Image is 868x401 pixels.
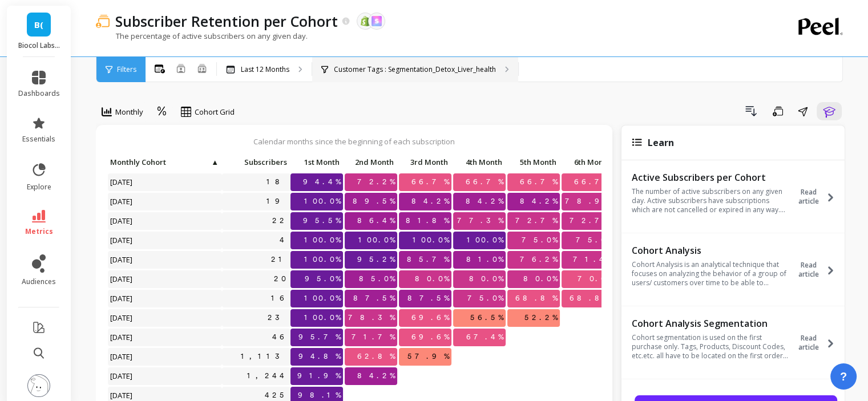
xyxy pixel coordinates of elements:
a: 4 [277,232,290,249]
p: Monthly Cohort [108,154,222,170]
span: 95.0% [302,270,343,287]
div: Toggle SortBy [221,154,276,172]
span: 66.7% [572,173,614,191]
span: metrics [25,227,53,236]
span: 80.0% [413,270,451,287]
span: Filters [117,65,136,74]
a: 1,113 [239,348,290,365]
p: Calendar months since the beginning of each subscription [107,136,601,147]
span: 57.9% [405,348,451,365]
span: 84.2% [355,367,397,384]
span: 87.5% [351,290,397,307]
a: 22 [270,212,290,229]
div: Toggle SortBy [507,154,561,172]
img: profile picture [27,374,50,397]
button: Read article [792,317,842,369]
span: 1st Month [293,157,340,167]
img: api.skio.svg [372,16,382,26]
span: 66.7% [409,173,451,191]
span: [DATE] [108,309,136,326]
span: Learn [648,136,674,149]
span: 69.6% [409,329,451,346]
span: 100.0% [302,309,343,326]
span: explore [27,183,51,192]
span: [DATE] [108,173,136,191]
span: 72.2% [355,173,397,191]
span: 100.0% [465,232,506,249]
p: 3rd Month [399,154,451,170]
a: 19 [264,193,290,210]
span: dashboards [18,89,60,98]
a: 21 [269,251,290,268]
span: 89.5% [350,193,397,210]
span: [DATE] [108,329,136,346]
img: header icon [96,14,110,28]
span: Read article [792,334,825,352]
span: audiences [22,277,56,286]
span: [DATE] [108,193,136,210]
span: [DATE] [108,251,136,268]
span: 5th Month [510,157,556,167]
span: 75.0% [574,232,614,249]
span: 84.2% [409,193,451,210]
span: 95.5% [301,212,343,229]
span: 66.7% [463,173,506,191]
span: 100.0% [302,290,343,307]
span: Read article [792,261,825,279]
span: [DATE] [108,270,136,287]
span: 66.7% [518,173,560,191]
p: Subscribers [222,154,290,170]
span: [DATE] [108,348,136,365]
p: Active Subscribers per Cohort [632,172,789,183]
div: Toggle SortBy [107,154,162,172]
span: 67.4% [464,329,506,346]
span: 80.0% [467,270,506,287]
span: essentials [22,135,55,144]
span: 75.0% [465,290,506,307]
button: ? [830,363,857,390]
span: Monthly Cohort [110,157,210,167]
span: 72.7% [567,212,614,229]
span: 2nd Month [347,157,394,167]
a: 18 [264,173,290,191]
p: Cohort Analysis [632,245,789,256]
div: Toggle SortBy [453,154,507,172]
span: 52.2% [522,309,560,326]
span: 68.8% [567,290,614,307]
span: 78.3% [346,309,397,326]
span: 84.2% [518,193,560,210]
p: 6th Month [562,154,614,170]
span: 81.0% [464,251,506,268]
span: 95.7% [296,329,343,346]
span: 56.5% [468,309,506,326]
span: Cohort Grid [195,107,235,118]
button: Read article [792,244,842,296]
p: The percentage of active subscribers on any given day. [96,31,308,41]
span: 100.0% [410,232,451,249]
p: 4th Month [453,154,506,170]
span: 80.0% [521,270,560,287]
span: 3rd Month [401,157,448,167]
p: Last 12 Months [241,65,289,74]
span: 4th Month [455,157,502,167]
p: Subscriber Retention per Cohort [115,11,338,31]
span: 72.7% [513,212,560,229]
span: 100.0% [302,193,343,210]
span: 69.6% [409,309,451,326]
span: 100.0% [356,232,397,249]
span: 100.0% [302,232,343,249]
span: 6th Month [564,157,611,167]
a: 20 [272,270,290,287]
p: Cohort Analysis is an analytical technique that focuses on analyzing the behavior of a group of u... [632,260,789,287]
p: Customer Tags : Segmentation_Detox_Liver_health [334,65,496,74]
span: ▲ [210,157,219,167]
span: 71.4% [571,251,614,268]
span: 86.4% [355,212,397,229]
span: 91.9% [295,367,343,384]
span: 76.2% [518,251,560,268]
span: 85.7% [405,251,451,268]
button: Read article [792,171,842,223]
span: [DATE] [108,232,136,249]
span: 78.9% [563,193,614,210]
div: Toggle SortBy [398,154,453,172]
